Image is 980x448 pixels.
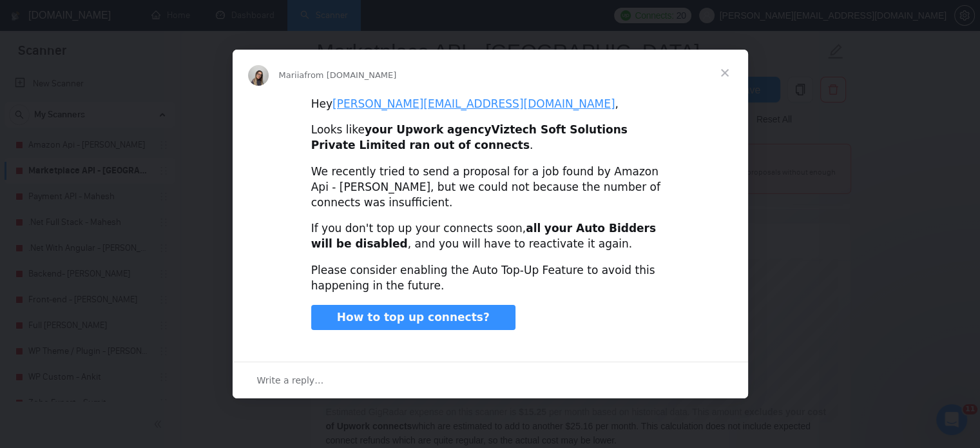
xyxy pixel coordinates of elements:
b: Viztech Soft Solutions Private Limited ran out of connects [311,123,628,151]
div: Open conversation and reply [233,362,748,398]
div: If you don't top up your connects soon, , and you will have to reactivate it again. [311,221,669,252]
a: How to top up connects? [311,305,515,331]
a: [PERSON_NAME][EMAIL_ADDRESS][DOMAIN_NAME] [332,97,615,110]
div: Hey , [311,97,669,112]
span: How to top up connects? [337,311,490,324]
span: Write a reply… [257,372,324,389]
span: Mariia [279,70,305,80]
span: Close [702,50,748,96]
b: all [526,222,541,235]
img: Profile image for Mariia [248,65,269,86]
div: Looks like . [311,122,669,153]
span: from [DOMAIN_NAME] [304,70,396,80]
div: We recently tried to send a proposal for a job found by Amazon Api - [PERSON_NAME], but we could ... [311,164,669,210]
b: your Auto Bidders will be disabled [311,222,656,250]
div: Please consider enabling the Auto Top-Up Feature to avoid this happening in the future. [311,263,669,294]
b: your Upwork agency [365,123,492,136]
